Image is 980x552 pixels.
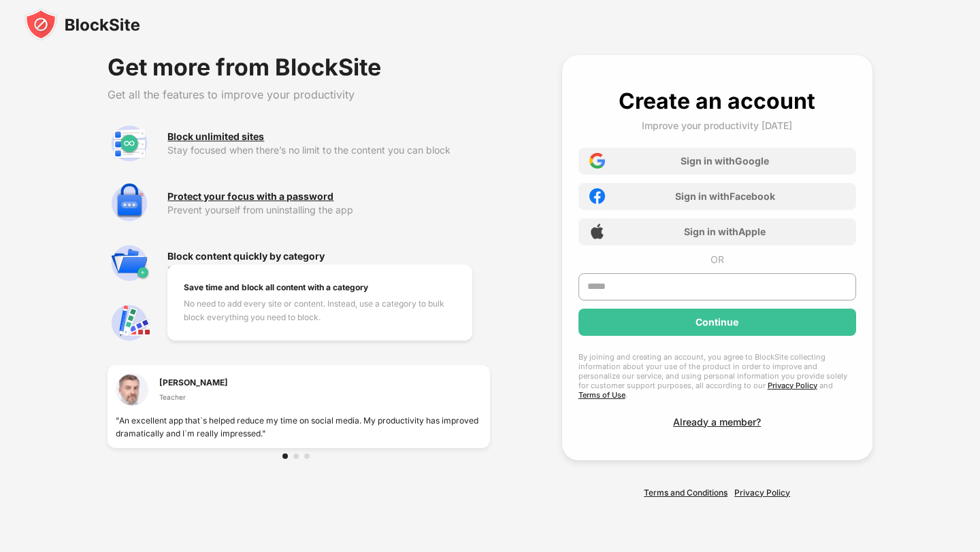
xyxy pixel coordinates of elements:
img: google-icon.png [589,153,605,169]
div: Save time and block all content with a category [184,281,456,294]
a: Terms and Conditions [644,487,728,498]
div: Protect your focus with a password [167,191,333,202]
div: By joining and creating an account, you agree to BlockSite collecting information about your use ... [578,352,856,400]
div: Save time and avoid distracting content easily [167,264,490,275]
div: Block content quickly by category [167,251,325,262]
div: Block unlimited sites [167,131,264,142]
div: Create an account [619,88,815,114]
div: Already a member? [673,416,761,428]
div: No need to add every site or content. Instead, use a category to bulk block everything you need t... [184,297,456,324]
div: Teacher [159,392,228,402]
img: testimonial-1.jpg [116,373,148,406]
div: Get more from BlockSite [108,55,490,80]
div: Sign in with Google [681,155,769,167]
img: facebook-icon.png [589,188,605,204]
img: premium-category.svg [108,241,151,285]
div: Improve your productivity [DATE] [642,120,792,131]
a: Terms of Use [578,390,625,400]
div: Stay focused when there’s no limit to the content you can block [167,145,490,156]
div: Continue [696,317,738,328]
div: Sign in with Facebook [675,190,775,202]
div: Prevent yourself from uninstalling the app [167,205,490,215]
div: Get all the features to improve your productivity [108,88,490,101]
div: [PERSON_NAME] [159,376,228,389]
img: blocksite-icon-black.svg [24,8,140,41]
a: Privacy Policy [768,381,817,390]
a: Privacy Policy [734,487,790,498]
img: premium-unlimited-blocklist.svg [108,122,151,165]
div: "An excellent app that`s helped reduce my time on social media. My productivity has improved dram... [116,414,482,440]
div: Sign in with Apple [684,226,766,237]
img: premium-customize-block-page.svg [108,301,151,345]
img: apple-icon.png [589,224,605,239]
div: OR [710,254,724,265]
img: premium-password-protection.svg [108,182,151,225]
